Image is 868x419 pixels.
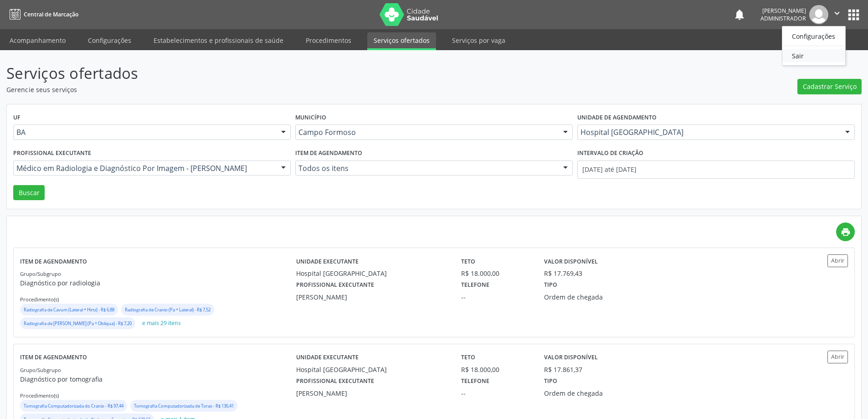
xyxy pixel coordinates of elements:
[461,278,489,292] label: Telefone
[296,365,449,374] div: Hospital [GEOGRAPHIC_DATA]
[295,146,362,160] label: Item de agendamento
[13,185,45,201] button: Buscar
[147,32,290,48] a: Estabelecimentos e profissionais de saúde
[446,32,512,48] a: Serviços por vaga
[134,403,234,409] small: Tomografia Computadorizada de Torax - R$ 136,41
[3,32,72,48] a: Acompanhamento
[24,307,114,313] small: Radiografia de Cavum (Lateral + Hirtz) - R$ 6,88
[832,8,842,18] i: 
[577,146,643,160] label: Intervalo de criação
[841,227,851,237] i: print
[296,254,359,269] label: Unidade executante
[544,278,557,292] label: Tipo
[20,367,61,373] small: Grupo/Subgrupo
[461,269,531,278] div: R$ 18.000,00
[544,388,655,398] div: Ordem de chegada
[577,160,855,179] input: Selecione um intervalo
[16,128,272,137] span: BA
[125,307,211,313] small: Radiografia de Cranio (Pa + Lateral) - R$ 7,52
[6,85,605,94] p: Gerencie seus serviços
[836,222,855,241] a: print
[733,8,746,21] button: notifications
[298,164,554,173] span: Todos os itens
[782,49,845,62] a: Sair
[6,7,78,22] a: Central de Marcação
[461,351,475,365] label: Teto
[782,30,845,42] a: Configurações
[296,278,374,292] label: Profissional executante
[24,10,78,18] span: Central de Marcação
[20,351,87,365] label: Item de agendamento
[298,128,554,137] span: Campo Formoso
[827,351,848,363] button: Abrir
[544,254,598,269] label: Valor disponível
[544,269,582,278] div: R$ 17.769,43
[82,32,138,48] a: Configurações
[544,374,557,388] label: Tipo
[544,292,655,302] div: Ordem de chegada
[577,111,657,125] label: Unidade de agendamento
[13,146,91,160] label: Profissional executante
[24,321,132,326] small: Radiografia de [PERSON_NAME] (Pa + Obliqua) - R$ 7,20
[139,317,185,330] button: e mais 29 itens
[544,365,582,374] div: R$ 17.861,37
[846,7,862,23] button: apps
[544,351,598,365] label: Valor disponível
[296,374,374,388] label: Profissional executante
[461,374,489,388] label: Telefone
[803,82,857,91] span: Cadastrar Serviço
[782,26,846,66] ul: 
[461,365,531,374] div: R$ 18.000,00
[20,296,59,303] small: Procedimento(s)
[296,269,449,278] div: Hospital [GEOGRAPHIC_DATA]
[295,111,326,125] label: Município
[367,32,436,50] a: Serviços ofertados
[797,79,862,94] button: Cadastrar Serviço
[809,5,828,24] img: img
[296,351,359,365] label: Unidade executante
[13,111,21,125] label: UF
[461,254,475,269] label: Teto
[827,254,848,267] button: Abrir
[20,254,87,269] label: Item de agendamento
[20,374,296,384] p: Diagnóstico por tomografia
[461,388,531,398] div: --
[299,32,358,48] a: Procedimentos
[20,392,59,399] small: Procedimento(s)
[760,15,806,22] span: Administrador
[20,278,296,288] p: Diagnóstico por radiologia
[24,403,123,409] small: Tomografia Computadorizada do Cranio - R$ 97,44
[828,5,846,24] button: 
[296,292,449,302] div: [PERSON_NAME]
[16,164,272,173] span: Médico em Radiologia e Diagnóstico Por Imagem - [PERSON_NAME]
[20,270,61,277] small: Grupo/Subgrupo
[6,62,605,85] p: Serviços ofertados
[461,292,531,302] div: --
[760,7,806,15] div: [PERSON_NAME]
[580,128,836,137] span: Hospital [GEOGRAPHIC_DATA]
[296,388,449,398] div: [PERSON_NAME]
